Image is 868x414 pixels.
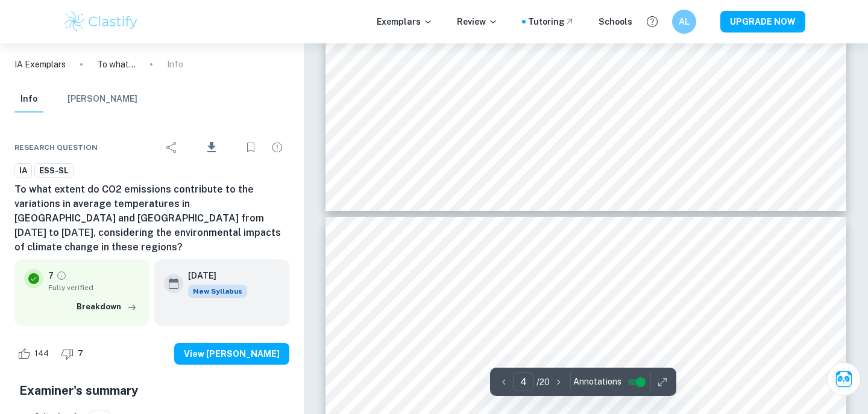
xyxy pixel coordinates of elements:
[573,375,621,388] span: Annotations
[174,343,289,365] button: View [PERSON_NAME]
[35,165,73,177] span: ESS-SL
[15,165,31,177] span: IA
[239,135,263,159] div: Bookmark
[48,269,54,282] p: 7
[160,135,184,159] div: Share
[167,58,183,71] p: Info
[827,362,861,396] button: Ask Clai
[678,15,691,28] h6: AL
[599,15,632,28] a: Schools
[14,344,55,363] div: Like
[265,135,289,159] div: Report issue
[377,15,433,28] p: Exemplars
[188,285,247,298] div: Starting from the May 2026 session, the ESS IA requirements have changed. We created this exempla...
[186,132,236,163] div: Download
[14,58,66,71] a: IA Exemplars
[672,10,696,34] button: AL
[48,282,140,293] span: Fully verified
[34,163,74,178] a: ESS-SL
[188,285,247,298] span: New Syllabus
[528,15,574,28] a: Tutoring
[63,10,139,34] img: Clastify logo
[68,86,137,113] button: [PERSON_NAME]
[14,163,32,178] a: IA
[97,58,136,71] p: To what extent do CO2 emissions contribute to the variations in average temperatures in [GEOGRAPH...
[58,344,90,363] div: Dislike
[14,142,98,153] span: Research question
[642,11,662,32] button: Help and Feedback
[71,348,90,360] span: 7
[14,86,43,113] button: Info
[188,269,237,282] h6: [DATE]
[56,270,67,281] a: Grade fully verified
[536,375,550,389] p: / 20
[14,182,289,255] h6: To what extent do CO2 emissions contribute to the variations in average temperatures in [GEOGRAPH...
[74,298,140,316] button: Breakdown
[457,15,498,28] p: Review
[28,348,55,360] span: 144
[720,11,805,32] button: UPGRADE NOW
[19,382,285,400] h5: Examiner's summary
